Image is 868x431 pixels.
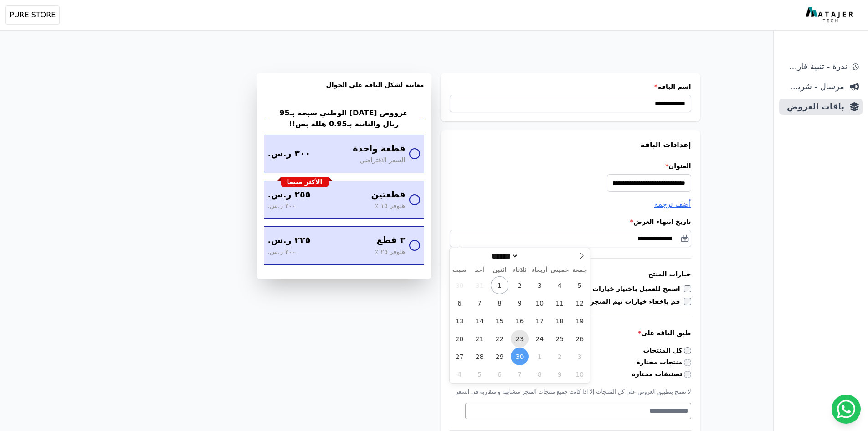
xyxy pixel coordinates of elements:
span: ٢٢٥ ر.س. [268,234,311,247]
label: قم باخفاء خيارات ثيم المتجر الافتراضية [556,297,684,306]
span: ٣٠٠ ر.س. [268,247,296,257]
span: سبتمبر 18, 2025 [551,312,569,330]
span: أضف ترجمة [654,200,691,208]
span: السعر الافتراضي [360,156,405,166]
span: سبتمبر 27, 2025 [451,348,468,365]
label: العنوان [450,161,691,171]
input: منتجات مختارة [684,359,691,366]
span: أكتوبر 6, 2025 [491,365,508,383]
span: سبت [450,267,470,273]
span: سبتمبر 17, 2025 [531,312,549,330]
span: قطعة واحدة [353,142,405,156]
span: ٣٠٠ ر.س. [268,147,311,161]
span: أكتوبر 4, 2025 [451,365,468,383]
span: اثنين [489,267,509,273]
span: سبتمبر 14, 2025 [471,312,488,330]
span: سبتمبر 24, 2025 [531,330,549,348]
span: سبتمبر 29, 2025 [491,348,508,365]
span: سبتمبر 7, 2025 [471,294,488,312]
h3: إعدادات الباقة [450,140,691,151]
span: ٢٥٥ ر.س. [268,188,311,202]
span: سبتمبر 26, 2025 [571,330,589,348]
h3: معاينة لشكل الباقه علي الجوال [264,80,424,100]
span: أكتوبر 2, 2025 [551,348,569,365]
img: MatajerTech Logo [806,7,855,23]
span: سبتمبر 12, 2025 [571,294,589,312]
span: سبتمبر 13, 2025 [451,312,468,330]
span: أكتوبر 7, 2025 [511,365,529,383]
select: شهر [488,251,519,261]
span: هتوفر ١٥ ٪ [375,201,406,211]
span: أغسطس 31, 2025 [471,276,488,294]
span: سبتمبر 23, 2025 [511,330,529,348]
span: سبتمبر 3, 2025 [531,276,549,294]
span: سبتمبر 15, 2025 [491,312,508,330]
span: ثلاثاء [509,267,529,273]
span: سبتمبر 20, 2025 [451,330,468,348]
span: PURE STORE [10,10,56,21]
span: أكتوبر 10, 2025 [571,365,589,383]
span: أكتوبر 3, 2025 [571,348,589,365]
label: طبق الباقة على [450,328,691,338]
span: سبتمبر 19, 2025 [571,312,589,330]
span: سبتمبر 8, 2025 [491,294,508,312]
span: أكتوبر 1, 2025 [531,348,549,365]
button: PURE STORE [5,5,60,25]
h3: خيارات المنتج [450,270,691,279]
span: باقات العروض [783,100,844,113]
span: أكتوبر 8, 2025 [531,365,549,383]
span: جمعة [570,267,590,273]
p: لا ننصح بتطبيق العروض علي كل المنتجات إلا اذا كانت جميع منتجات المتجر متشابهه و متقاربة في السعر [450,388,691,395]
label: منتجات مختارة [637,358,691,367]
input: سنة [519,251,551,261]
span: قطعتين [371,188,405,202]
textarea: Search [466,405,688,416]
div: الأكثر مبيعا [281,177,329,187]
span: أكتوبر 9, 2025 [551,365,569,383]
span: سبتمبر 28, 2025 [471,348,488,365]
span: سبتمبر 21, 2025 [471,330,488,348]
label: تصنيفات مختارة [632,369,691,379]
label: اسم الباقة [450,82,691,91]
span: سبتمبر 22, 2025 [491,330,508,348]
span: سبتمبر 11, 2025 [551,294,569,312]
span: ندرة - تنبية قارب علي النفاذ [783,60,847,73]
h2: عرووض [DATE] الوطني سبحة بـ95 ريال والثانية بـ0.95 هللة بس!! [272,108,416,130]
span: سبتمبر 1, 2025 [491,276,508,294]
input: كل المنتجات [684,347,691,354]
span: خميس [550,267,570,273]
span: أكتوبر 5, 2025 [471,365,488,383]
button: أضف ترجمة [654,199,691,210]
span: سبتمبر 5, 2025 [571,276,589,294]
span: سبتمبر 4, 2025 [551,276,569,294]
span: سبتمبر 25, 2025 [551,330,569,348]
span: سبتمبر 6, 2025 [451,294,468,312]
span: سبتمبر 9, 2025 [511,294,529,312]
span: أحد [469,267,489,273]
label: تاريخ انتهاء العرض [450,217,691,226]
span: سبتمبر 16, 2025 [511,312,529,330]
label: اسمح للعميل باختيار خيارات مختلفة لكل قطعة [534,284,684,293]
span: سبتمبر 2, 2025 [511,276,529,294]
input: تصنيفات مختارة [684,371,691,378]
span: سبتمبر 30, 2025 [511,348,529,365]
label: كل المنتجات [643,346,691,355]
span: ٣ قطع [377,234,406,247]
span: ٣٠٠ ر.س. [268,201,296,211]
span: سبتمبر 10, 2025 [531,294,549,312]
span: أغسطس 30, 2025 [451,276,468,294]
span: مرسال - شريط دعاية [783,80,844,93]
span: هتوفر ٢٥ ٪ [375,247,406,257]
span: أربعاء [529,267,550,273]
